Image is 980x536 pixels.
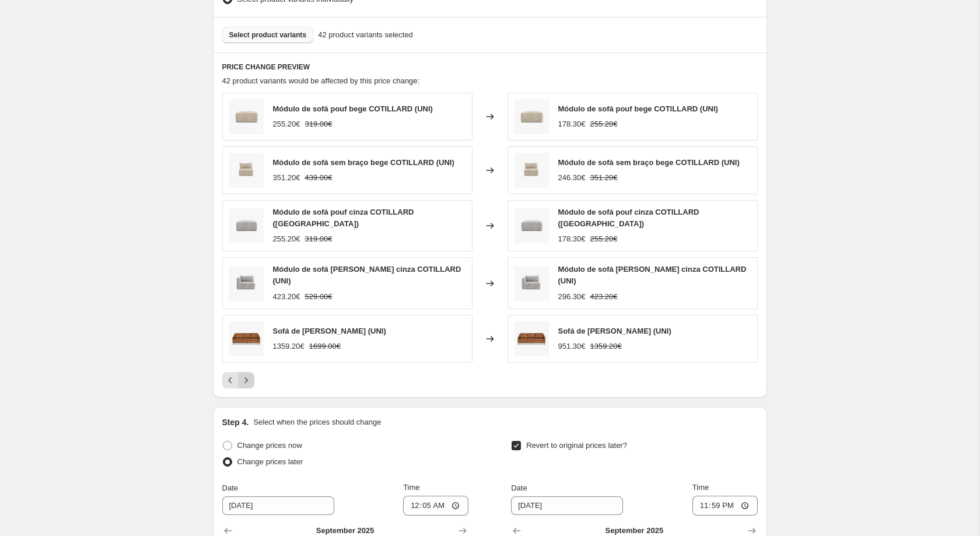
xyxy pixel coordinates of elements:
span: Módulo de sofá pouf bege COTILLARD (UNI) [273,104,433,113]
span: Change prices now [237,441,302,450]
input: 12:00 [403,496,468,516]
strike: 351.20€ [590,172,618,184]
div: 178.30€ [558,118,586,130]
strike: 439.00€ [305,172,332,184]
img: 144690566_1_80x.jpg [229,321,264,356]
span: Sofá de [PERSON_NAME] (UNI) [273,327,386,335]
strike: 423.20€ [590,291,618,303]
button: Next [238,372,254,388]
strike: 319.00€ [305,118,332,130]
span: Select product variants [229,30,307,40]
span: 42 product variants would be affected by this price change: [222,76,420,85]
div: 246.30€ [558,172,586,184]
strike: 255.20€ [590,118,618,130]
button: Previous [222,372,239,388]
span: Date [222,484,238,492]
span: Módulo de sofá sem braço bege COTILLARD (UNI) [558,158,740,167]
input: 9/4/2025 [511,496,623,515]
strike: 319.00€ [305,233,332,245]
h6: PRICE CHANGE PREVIEW [222,62,758,72]
nav: Pagination [222,372,254,388]
span: Módulo de sofá pouf cinza COTILLARD ([GEOGRAPHIC_DATA]) [558,208,699,228]
span: Revert to original prices later? [526,441,627,450]
span: Change prices later [237,457,303,466]
div: 1359.20€ [273,341,304,352]
span: Date [511,484,527,492]
img: 144689649_1_1_80x.jpg [229,153,264,188]
span: Time [692,483,709,492]
img: 144689646_1_1_80x.jpg [514,266,549,301]
div: 255.20€ [273,118,300,130]
strike: 255.20€ [590,233,618,245]
input: 12:00 [692,496,758,516]
p: Select when the prices should change [253,416,381,428]
span: Módulo de sofá [PERSON_NAME] cinza COTILLARD (UNI) [558,265,747,285]
img: 144689648_1_1_80x.jpg [229,208,264,243]
img: 144689646_1_1_80x.jpg [229,266,264,301]
span: Módulo de sofá [PERSON_NAME] cinza COTILLARD (UNI) [273,265,461,285]
span: Módulo de sofá sem braço bege COTILLARD (UNI) [273,158,454,167]
strike: 1359.20€ [590,341,622,352]
div: 351.20€ [273,172,300,184]
span: Módulo de sofá pouf cinza COTILLARD ([GEOGRAPHIC_DATA]) [273,208,414,228]
img: 144689648_1_1_80x.jpg [514,208,549,243]
span: 42 product variants selected [318,29,413,41]
div: 178.30€ [558,233,586,245]
img: 144690566_1_80x.jpg [514,321,549,356]
strike: 529.00€ [305,291,332,303]
span: Sofá de [PERSON_NAME] (UNI) [558,327,671,335]
span: Módulo de sofá pouf bege COTILLARD (UNI) [558,104,718,113]
img: 144689653_1_1_80x.jpg [229,99,264,134]
input: 9/4/2025 [222,496,334,515]
div: 423.20€ [273,291,300,303]
strike: 1699.00€ [309,341,341,352]
div: 296.30€ [558,291,586,303]
div: 951.30€ [558,341,586,352]
div: 255.20€ [273,233,300,245]
span: Time [403,483,419,492]
button: Select product variants [222,27,314,43]
h2: Step 4. [222,416,249,428]
img: 144689653_1_1_80x.jpg [514,99,549,134]
img: 144689649_1_1_80x.jpg [514,153,549,188]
